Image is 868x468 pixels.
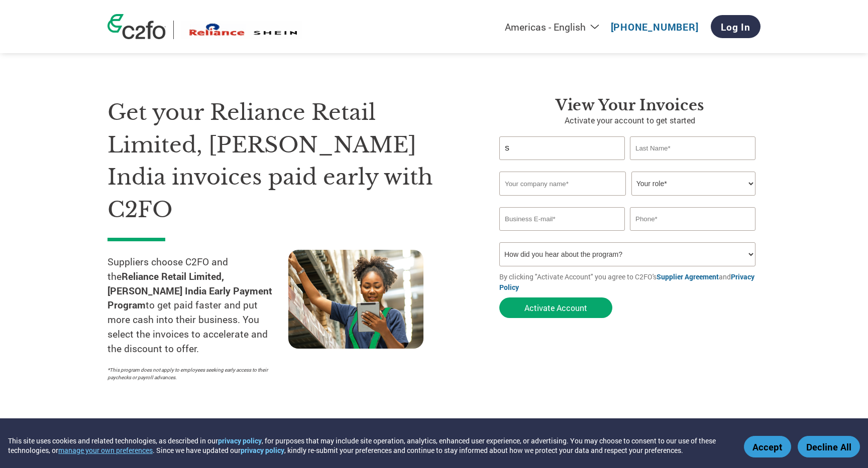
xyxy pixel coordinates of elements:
input: Last Name* [630,136,755,160]
input: Phone* [630,207,755,231]
button: Decline All [798,436,860,457]
input: Invalid Email format [499,207,625,231]
img: supply chain worker [288,250,423,349]
a: privacy policy [241,445,284,455]
div: Invalid first name or first name is too long [499,161,625,168]
a: Log In [711,15,761,38]
img: c2fo logo [107,14,166,39]
p: Activate your account to get started [499,114,761,126]
img: Reliance Retail Limited, SHEIN India [181,21,302,39]
div: Invalid company name or company name is too long [499,197,755,203]
a: [PHONE_NUMBER] [611,21,699,33]
div: Invalid last name or last name is too long [630,161,755,168]
strong: Reliance Retail Limited, [PERSON_NAME] India Early Payment Program [107,270,272,311]
a: Supplier Agreement [657,272,719,281]
p: By clicking "Activate Account" you agree to C2FO's and [499,271,761,292]
a: Privacy Policy [499,272,754,292]
h3: View Your Invoices [499,96,761,114]
div: This site uses cookies and related technologies, as described in our , for purposes that may incl... [8,436,729,455]
a: privacy policy [218,436,262,445]
div: Inavlid Phone Number [630,232,755,238]
input: First Name* [499,136,625,160]
button: Activate Account [499,297,612,318]
p: Suppliers choose C2FO and the to get paid faster and put more cash into their business. You selec... [107,255,288,356]
select: Title/Role [631,172,755,196]
p: *This program does not apply to employees seeking early access to their paychecks or payroll adva... [107,366,278,381]
button: Accept [744,436,791,457]
div: Inavlid Email Address [499,232,625,238]
input: Your company name* [499,172,626,196]
button: manage your own preferences [58,445,153,455]
h1: Get your Reliance Retail Limited, [PERSON_NAME] India invoices paid early with C2FO [107,96,469,226]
